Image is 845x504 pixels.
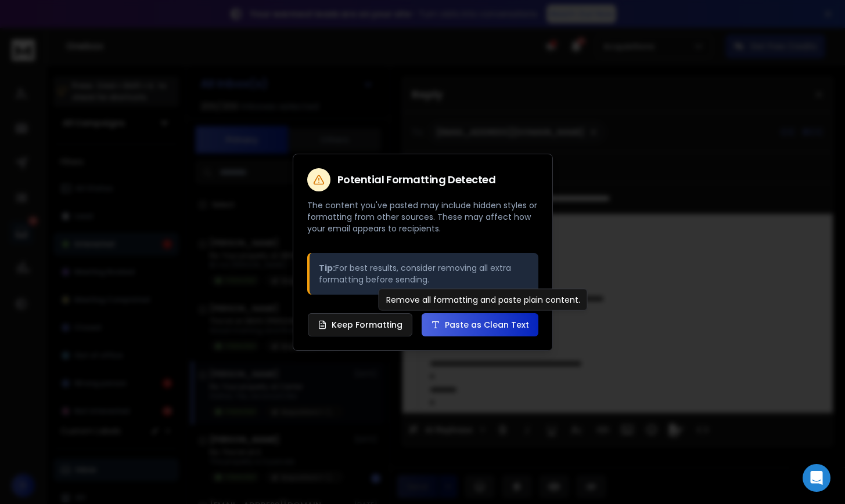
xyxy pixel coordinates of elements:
h2: Potential Formatting Detected [337,175,496,185]
p: For best results, consider removing all extra formatting before sending. [319,262,529,285]
p: The content you've pasted may include hidden styles or formatting from other sources. These may a... [307,200,538,234]
div: Remove all formatting and paste plain content. [379,289,588,311]
button: Paste as Clean Text [422,313,538,336]
button: Keep Formatting [308,313,412,336]
div: Open Intercom Messenger [803,464,830,492]
strong: Tip: [319,262,335,274]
